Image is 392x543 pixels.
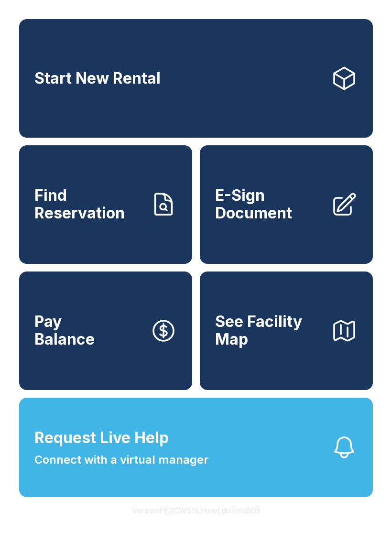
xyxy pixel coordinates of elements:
span: E-Sign Document [215,187,323,222]
button: See Facility Map [200,271,373,390]
button: VersionPE2CWShLHxwLdo7nhiB05 [124,497,268,524]
a: Start New Rental [19,19,373,138]
span: See Facility Map [215,313,323,348]
span: Connect with a virtual manager [34,451,208,468]
a: PayBalance [19,271,192,390]
span: Find Reservation [34,187,142,222]
span: Pay Balance [34,313,95,348]
span: Start New Rental [34,70,161,87]
a: E-Sign Document [200,145,373,264]
a: Find Reservation [19,145,192,264]
button: Request Live HelpConnect with a virtual manager [19,398,373,497]
span: Request Live Help [34,426,169,449]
